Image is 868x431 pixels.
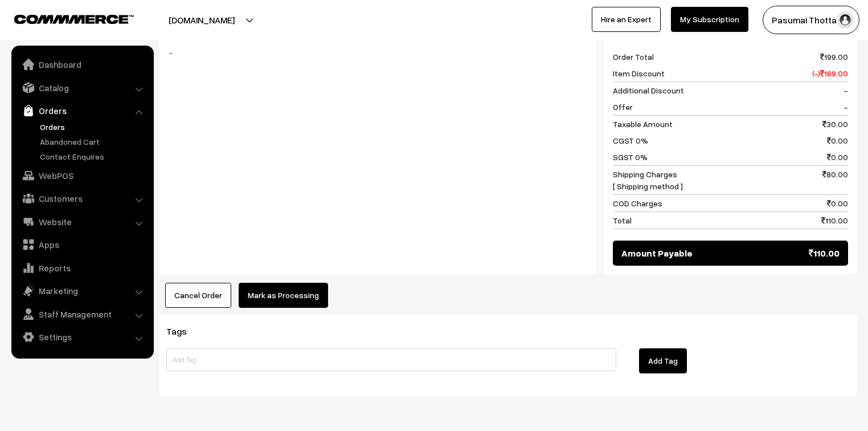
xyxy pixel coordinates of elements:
span: Total [613,214,632,226]
img: COMMMERCE [14,15,134,23]
a: Staff Management [14,304,150,324]
img: user [837,11,854,29]
span: Item Discount [613,67,665,79]
span: CGST 0% [613,135,648,147]
span: Additional Discount [613,84,684,96]
input: Add Tag [166,348,616,371]
a: COMMMERCE [14,11,114,25]
span: 0.00 [827,151,848,163]
blockquote: - [168,46,587,59]
button: Add Tag [639,348,687,373]
a: Marketing [14,280,150,301]
span: 30.00 [822,118,848,130]
span: Taxable Amount [613,118,673,130]
a: My Subscription [671,7,748,32]
span: 80.00 [822,168,848,192]
a: Orders [14,100,150,121]
button: Cancel Order [165,283,231,308]
span: - [844,84,848,96]
span: Offer [613,101,633,113]
a: WebPOS [14,165,150,186]
a: Website [14,212,150,232]
a: Hire an Expert [592,7,661,32]
a: Orders [37,121,150,133]
button: Mark as Processing [239,283,328,308]
span: COD Charges [613,197,662,209]
span: 0.00 [827,135,848,147]
span: 110.00 [809,246,840,260]
a: Abandoned Cart [37,136,150,148]
span: Amount Payable [621,246,693,260]
span: 0.00 [827,197,848,209]
a: Dashboard [14,54,150,75]
a: Catalog [14,78,150,98]
a: Customers [14,188,150,209]
span: - [844,101,848,113]
span: 110.00 [821,214,848,226]
span: (-) 169.00 [812,67,848,79]
span: SGST 0% [613,151,648,163]
span: Tags [166,326,200,337]
a: Reports [14,258,150,278]
a: Apps [14,234,150,255]
span: 199.00 [820,51,848,63]
a: Contact Enquires [37,151,150,162]
span: Shipping Charges [ Shipping method ] [613,168,683,192]
button: Pasumai Thotta… [763,6,859,34]
a: Settings [14,327,150,347]
span: Order Total [613,51,654,63]
button: [DOMAIN_NAME] [129,6,275,34]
